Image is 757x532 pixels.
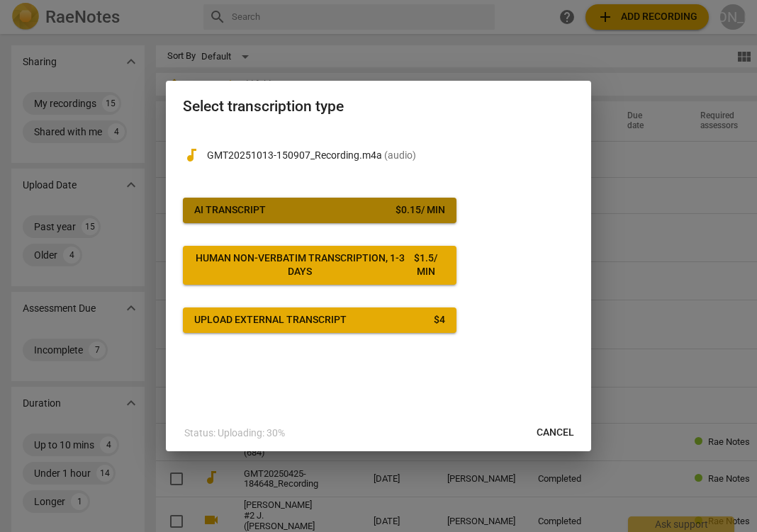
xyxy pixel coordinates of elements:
button: Upload external transcript$4 [183,307,456,333]
button: AI Transcript$0.15/ min [183,198,456,223]
div: $ 0.15 / min [396,203,445,217]
p: Status: Uploading: 30% [184,426,285,441]
div: $ 1.5 / min [406,251,446,279]
div: Human non-verbatim transcription, 1-3 days [194,251,406,279]
span: Cancel [537,426,574,440]
div: AI Transcript [194,203,266,217]
span: audiotrack [183,147,200,164]
button: Cancel [525,420,585,446]
h2: Select transcription type [183,98,574,115]
span: ( audio ) [384,149,416,161]
p: GMT20251013-150907_Recording.m4a(audio) [207,148,574,163]
button: Human non-verbatim transcription, 1-3 days$1.5/ min [183,246,456,285]
div: Upload external transcript [194,313,347,327]
div: $ 4 [434,313,445,327]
